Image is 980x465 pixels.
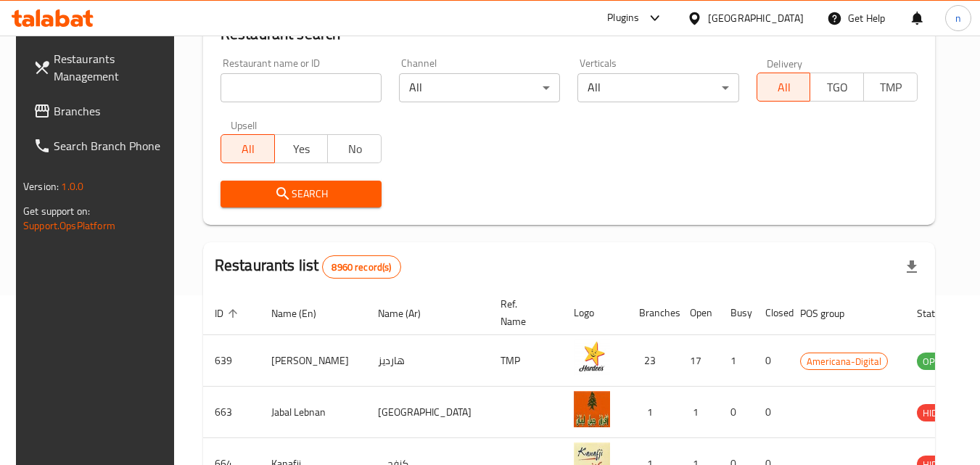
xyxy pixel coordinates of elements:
td: [PERSON_NAME] [260,335,366,387]
button: TMP [863,73,918,102]
span: 1.0.0 [61,177,83,196]
div: HIDDEN [917,404,960,421]
div: [GEOGRAPHIC_DATA] [708,10,804,26]
td: 639 [203,335,260,387]
span: TGO [816,77,858,98]
td: 1 [719,335,754,387]
span: All [227,139,269,160]
span: All [763,77,805,98]
td: 663 [203,387,260,438]
button: All [221,134,275,163]
span: TMP [870,77,912,98]
button: All [757,73,811,102]
span: Branches [54,102,168,120]
div: All [399,73,560,102]
td: Jabal Lebnan [260,387,366,438]
td: 23 [627,335,678,387]
span: Ref. Name [501,295,545,330]
div: Export file [894,250,929,284]
img: Jabal Lebnan [574,391,610,427]
span: Name (En) [271,305,335,322]
h2: Restaurant search [221,23,918,45]
button: TGO [810,73,864,102]
span: Version: [23,177,59,196]
span: OPEN [917,353,952,370]
span: Get support on: [23,202,90,221]
td: 1 [627,387,678,438]
span: No [334,139,376,160]
span: Status [917,305,964,322]
input: Search for restaurant name or ID.. [221,73,382,102]
th: Closed [754,291,788,335]
span: Americana-Digital [801,353,887,370]
button: Search [221,181,382,207]
a: Branches [22,94,180,128]
td: TMP [489,335,562,387]
div: Total records count [322,255,400,279]
span: POS group [800,305,863,322]
span: 8960 record(s) [323,260,400,274]
a: Search Branch Phone [22,128,180,163]
td: 0 [754,387,788,438]
span: Yes [281,139,323,160]
th: Logo [562,291,627,335]
button: No [327,134,382,163]
h2: Restaurants list [215,255,401,279]
span: HIDDEN [917,405,960,421]
span: Search [232,185,370,203]
td: 0 [754,335,788,387]
td: 1 [678,387,719,438]
span: Restaurants Management [54,50,168,85]
span: n [955,10,961,26]
th: Branches [627,291,678,335]
a: Restaurants Management [22,41,180,94]
label: Upsell [231,120,258,130]
div: Plugins [607,9,639,27]
th: Open [678,291,719,335]
td: [GEOGRAPHIC_DATA] [366,387,489,438]
td: 0 [719,387,754,438]
span: Search Branch Phone [54,137,168,155]
span: Name (Ar) [378,305,440,322]
button: Yes [274,134,329,163]
td: هارديز [366,335,489,387]
label: Delivery [767,58,803,68]
img: Hardee's [574,340,610,376]
a: Support.OpsPlatform [23,216,115,235]
span: ID [215,305,242,322]
th: Busy [719,291,754,335]
div: All [577,73,738,102]
td: 17 [678,335,719,387]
